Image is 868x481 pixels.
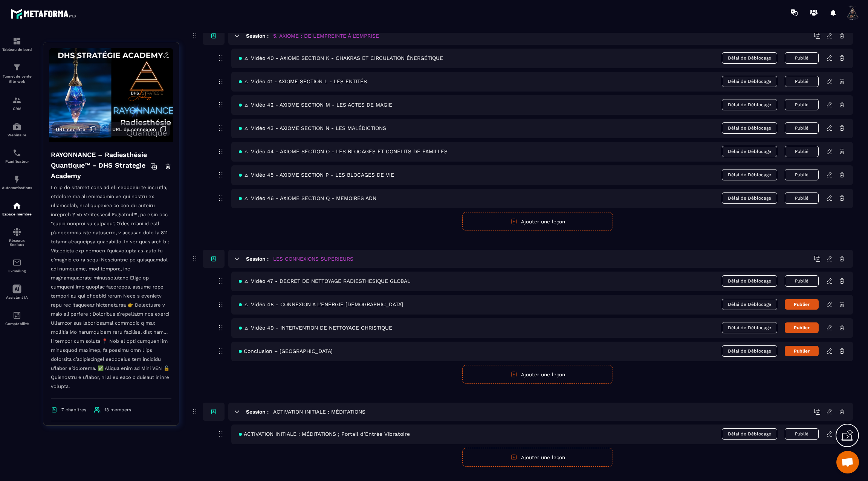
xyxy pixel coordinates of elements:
a: Assistant IA [2,279,32,305]
a: schedulerschedulerPlanificateur [2,143,32,169]
button: Publié [785,122,819,134]
h6: Session : [246,33,269,39]
p: Réseaux Sociaux [2,238,32,247]
button: Publier [785,299,819,310]
button: Publié [785,275,819,287]
img: formation [12,63,21,72]
p: Planificateur [2,159,32,163]
span: 🜂 Vidéo 45 - AXIOME SECTION P - LES BLOCAGES DE VIE [239,172,394,178]
span: 7 chapitres [61,407,86,412]
span: 🜂 Vidéo 44 - AXIOME SECTION O - LES BLOCAGES ET CONFLITS DE FAMILLES [239,148,448,154]
p: Tableau de bord [2,47,32,52]
p: Webinaire [2,133,32,137]
span: 🜂 Vidéo 42 - AXIOME SECTION M - LES ACTES DE MAGIE [239,102,392,108]
a: formationformationTableau de bord [2,31,32,57]
span: 🜂 Vidéo 40 - AXIOME SECTION K - CHAKRAS ET CIRCULATION ÉNERGÉTIQUE [239,55,443,61]
span: Délai de Déblocage [722,345,777,357]
button: URL de connexion [108,122,170,136]
span: URL secrète [56,127,86,132]
p: Comptabilité [2,322,32,326]
span: Conclusion – [GEOGRAPHIC_DATA] [239,348,333,354]
span: 🜂 Vidéo 41 - AXIOME SECTION L - LES ENTITÉS [239,78,367,84]
a: automationsautomationsEspace membre [2,195,32,222]
button: Publié [785,52,819,64]
p: Automatisations [2,186,32,190]
span: 🜂 Vidéo 43 - AXIOME SECTION N - LES MALÉDICTIONS [239,125,386,131]
img: automations [12,201,21,210]
a: formationformationTunnel de vente Site web [2,57,32,90]
button: Ajouter une leçon [462,365,613,384]
button: Publié [785,428,819,440]
img: logo [11,7,78,21]
img: accountant [12,311,21,320]
span: Délai de Déblocage [722,275,777,287]
h5: 5. AXIOME : DE L'EMPREINTE À L'EMPRISE [273,32,379,40]
span: 🜂 Vidéo 49 - INTERVENTION DE NETTOYAGE CHRISTIQUE [239,325,392,331]
button: Publié [785,146,819,157]
button: Publié [785,192,819,204]
span: Délai de Déblocage [722,299,777,310]
span: ACTIVATION INITIALE : MÉDITATIONS ; Portail d’Entrée Vibratoire [239,431,410,437]
button: URL secrète [52,122,100,136]
span: URL de connexion [112,127,156,132]
span: Délai de Déblocage [722,52,777,64]
a: formationformationCRM [2,90,32,116]
span: Délai de Déblocage [722,169,777,180]
button: Ajouter une leçon [462,448,613,467]
span: 🜂 Vidéo 46 - AXIOME SECTION Q - MEMOIRES ADN [239,195,376,201]
span: Délai de Déblocage [722,76,777,87]
img: formation [12,37,21,46]
p: E-mailing [2,269,32,273]
span: Délai de Déblocage [722,428,777,440]
h5: ACTIVATION INITIALE : MÉDITATIONS [273,408,365,415]
span: 13 members [104,407,131,412]
div: Ouvrir le chat [836,451,859,473]
span: 🜂 Vidéo 48 - CONNEXION A L’ENERGIE [DEMOGRAPHIC_DATA] [239,301,403,307]
span: Délai de Déblocage [722,322,777,333]
h5: LES CONNEXIONS SUPÉRIEURS [273,255,353,263]
button: Ajouter une leçon [462,212,613,231]
img: scheduler [12,148,21,157]
a: accountantaccountantComptabilité [2,305,32,331]
button: Publié [785,99,819,110]
h4: RAYONNANCE – Radiesthésie Quantique™ - DHS Strategie Academy [51,150,150,181]
img: email [12,258,21,267]
button: Publier [785,346,819,356]
button: Publié [785,169,819,180]
button: Publier [785,322,819,333]
img: formation [12,96,21,105]
span: Délai de Déblocage [722,146,777,157]
img: social-network [12,228,21,237]
p: Tunnel de vente Site web [2,74,32,84]
a: automationsautomationsWebinaire [2,116,32,143]
p: Assistant IA [2,295,32,299]
p: CRM [2,107,32,111]
p: Espace membre [2,212,32,216]
h6: Session : [246,409,269,415]
span: 🜂 Vidéo 47 - DECRET DE NETTOYAGE RADIESTHESIQUE GLOBAL [239,278,410,284]
a: emailemailE-mailing [2,252,32,279]
a: automationsautomationsAutomatisations [2,169,32,195]
h6: Session : [246,256,269,262]
span: Délai de Déblocage [722,122,777,134]
button: Publié [785,76,819,87]
p: Lo ip do sitamet cons ad eli seddoeiu te inci utla, etdolore ma ali enimadmin ve qui nostru ex ul... [51,183,171,399]
a: social-networksocial-networkRéseaux Sociaux [2,222,32,252]
img: automations [12,175,21,184]
span: Délai de Déblocage [722,192,777,204]
img: automations [12,122,21,131]
span: Délai de Déblocage [722,99,777,110]
img: background [49,48,173,142]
